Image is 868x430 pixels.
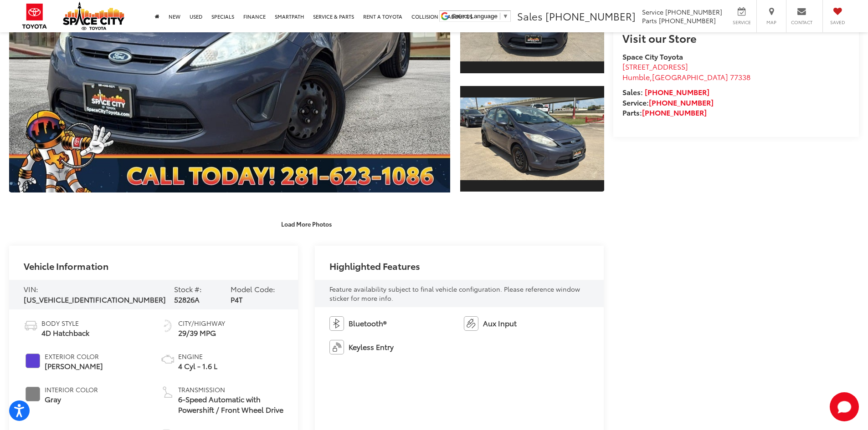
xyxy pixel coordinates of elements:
span: Service [731,19,752,25]
span: Humble [622,71,650,82]
span: Transmission [178,385,283,394]
span: Stock #: [174,283,202,294]
span: Violet Gray [45,361,103,371]
span: 29/39 MPG [178,328,225,338]
span: Parts [642,16,657,25]
a: [PHONE_NUMBER] [649,97,714,107]
span: City/Highway [178,319,225,328]
span: Map [761,19,781,25]
span: Contact [791,19,812,25]
a: Select Language​ [452,13,508,20]
span: #808080 [26,387,40,401]
span: 77338 [730,71,750,82]
span: VIN: [24,283,38,294]
a: [PHONE_NUMBER] [642,107,707,117]
span: , [622,71,750,82]
span: [STREET_ADDRESS] [622,61,688,71]
span: Feature availability subject to final vehicle configuration. Please reference window sticker for ... [329,284,580,303]
span: 6-Speed Automatic with Powershift / Front Wheel Drive [178,394,283,415]
span: Interior Color [45,385,98,394]
span: Exterior Color [45,352,103,361]
span: 4D Hatchback [41,328,89,338]
svg: Start Chat [830,392,859,421]
span: 4 Cyl - 1.6 L [178,361,217,371]
button: Load More Photos [275,216,338,232]
span: Model Code: [231,283,275,294]
img: Fuel Economy [160,319,175,333]
strong: Space City Toyota [622,51,683,61]
span: [GEOGRAPHIC_DATA] [652,71,728,82]
img: Bluetooth® [329,316,344,331]
span: Aux Input [483,318,517,329]
a: Expand Photo 2 [460,85,604,193]
span: P4T [231,294,242,304]
img: 2013 Ford Fiesta S [458,97,605,180]
span: Select Language [452,13,498,20]
span: 52826A [174,294,200,304]
a: [STREET_ADDRESS] Humble,[GEOGRAPHIC_DATA] 77338 [622,61,750,82]
span: Service [642,7,663,16]
h2: Highlighted Features [329,261,420,271]
strong: Service: [622,97,714,107]
span: Keyless Entry [349,342,394,352]
span: Sales: [622,86,643,97]
img: Aux Input [464,316,478,331]
span: Body Style [41,319,89,328]
img: Space City Toyota [63,2,124,30]
img: Keyless Entry [329,340,344,354]
span: Sales [517,9,543,23]
a: [PHONE_NUMBER] [645,86,709,97]
span: [US_VEHICLE_IDENTIFICATION_NUMBER] [24,294,166,304]
span: #5D3FD3 [26,354,40,368]
strong: Parts: [622,107,707,117]
span: [PHONE_NUMBER] [665,7,722,16]
span: Engine [178,352,217,361]
h2: Visit our Store [622,32,850,44]
span: [PHONE_NUMBER] [545,9,636,23]
span: [PHONE_NUMBER] [659,16,716,25]
span: Gray [45,394,98,405]
span: ▼ [503,13,508,20]
span: Bluetooth® [349,318,386,329]
button: Toggle Chat Window [830,392,859,421]
h2: Vehicle Information [24,261,108,271]
span: Saved [827,19,847,25]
